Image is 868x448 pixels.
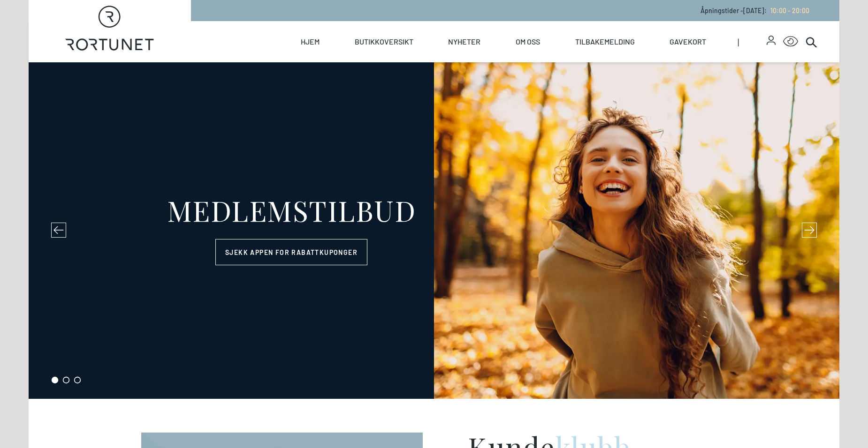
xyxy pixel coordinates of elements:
[700,6,809,15] p: Åpningstider - [DATE] :
[167,196,416,224] div: MEDLEMSTILBUD
[738,21,767,62] span: |
[516,21,540,62] a: Om oss
[355,21,413,62] a: Butikkoversikt
[770,7,809,15] span: 10:00 - 20:00
[215,239,367,265] a: Sjekk appen for rabattkuponger
[448,21,480,62] a: Nyheter
[575,21,635,62] a: Tilbakemelding
[783,34,798,49] button: Open Accessibility Menu
[767,7,809,15] a: 10:00 - 20:00
[29,62,839,399] section: carousel-slider
[301,21,320,62] a: Hjem
[29,62,839,399] div: slide 1 of 3
[670,21,706,62] a: Gavekort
